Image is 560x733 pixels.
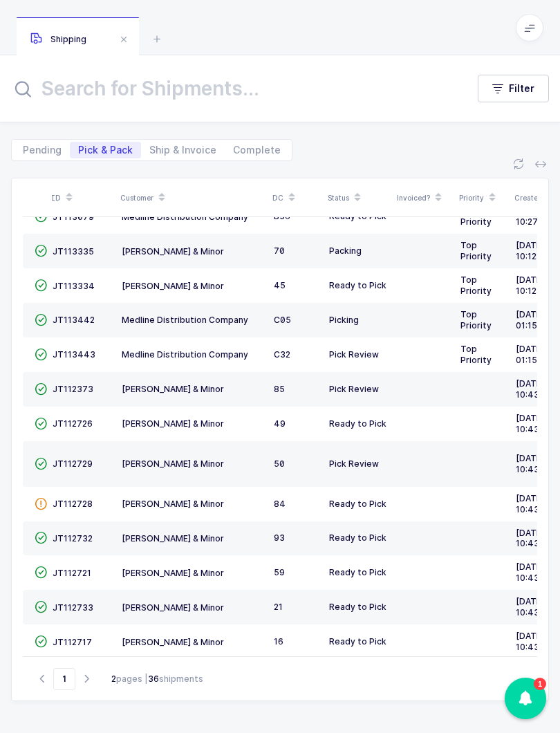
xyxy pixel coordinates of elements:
[122,349,248,360] span: Medline Distribution Company
[329,567,386,577] span: Ready to Pick
[53,212,94,222] span: JT113079
[460,275,492,296] span: Top Priority
[122,458,224,469] span: [PERSON_NAME] & Minor
[460,344,492,365] span: Top Priority
[23,145,62,155] span: Pending
[328,186,389,210] div: Status
[509,82,534,95] span: Filter
[274,349,290,360] span: C32
[122,602,224,613] span: [PERSON_NAME] & Minor
[478,75,549,102] button: Filter
[122,418,224,429] span: [PERSON_NAME] & Minor
[35,349,47,360] span: 
[53,533,93,544] span: JT112732
[329,499,386,509] span: Ready to Pick
[148,674,159,684] b: 36
[35,532,47,543] span: 
[329,384,379,394] span: Pick Review
[53,315,95,325] span: JT113442
[53,568,91,578] span: JT112721
[122,533,224,544] span: [PERSON_NAME] & Minor
[35,315,47,325] span: 
[459,186,506,210] div: Priority
[11,72,461,105] input: Search for Shipments...
[329,636,386,647] span: Ready to Pick
[122,384,224,394] span: [PERSON_NAME] & Minor
[53,499,93,509] span: JT112728
[329,532,386,543] span: Ready to Pick
[53,349,95,360] span: JT113443
[329,602,386,612] span: Ready to Pick
[274,315,291,325] span: C05
[274,418,286,429] span: 49
[122,281,224,291] span: [PERSON_NAME] & Minor
[460,240,492,261] span: Top Priority
[274,532,285,543] span: 93
[53,637,92,647] span: JT112717
[122,637,224,647] span: [PERSON_NAME] & Minor
[53,668,75,690] span: Go to
[120,186,264,210] div: Customer
[122,315,248,325] span: Medline Distribution Company
[274,499,286,509] span: 84
[53,458,93,469] span: JT112729
[35,567,47,577] span: 
[35,384,47,394] span: 
[329,349,379,360] span: Pick Review
[35,458,47,469] span: 
[329,315,359,325] span: Picking
[53,602,93,613] span: JT112733
[274,567,285,577] span: 59
[534,678,546,690] div: 1
[122,568,224,578] span: [PERSON_NAME] & Minor
[397,186,451,210] div: Invoiced?
[274,458,285,469] span: 50
[233,145,281,155] span: Complete
[149,145,216,155] span: Ship & Invoice
[329,418,386,429] span: Ready to Pick
[111,673,203,685] div: pages | shipments
[274,245,285,256] span: 70
[329,458,379,469] span: Pick Review
[122,212,248,222] span: Medline Distribution Company
[53,418,93,429] span: JT112726
[274,280,286,290] span: 45
[51,186,112,210] div: ID
[30,34,86,44] span: Shipping
[329,245,362,256] span: Packing
[35,245,47,256] span: 
[329,280,386,290] span: Ready to Pick
[505,678,546,719] div: 1
[35,602,47,612] span: 
[78,145,133,155] span: Pick & Pack
[272,186,319,210] div: DC
[35,636,47,647] span: 
[460,309,492,331] span: Top Priority
[274,602,283,612] span: 21
[35,499,47,509] span: 
[35,280,47,290] span: 
[53,246,94,257] span: JT113335
[274,636,283,647] span: 16
[53,384,93,394] span: JT112373
[122,246,224,257] span: [PERSON_NAME] & Minor
[274,384,285,394] span: 85
[53,281,95,291] span: JT113334
[35,418,47,429] span: 
[122,499,224,509] span: [PERSON_NAME] & Minor
[111,674,116,684] b: 2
